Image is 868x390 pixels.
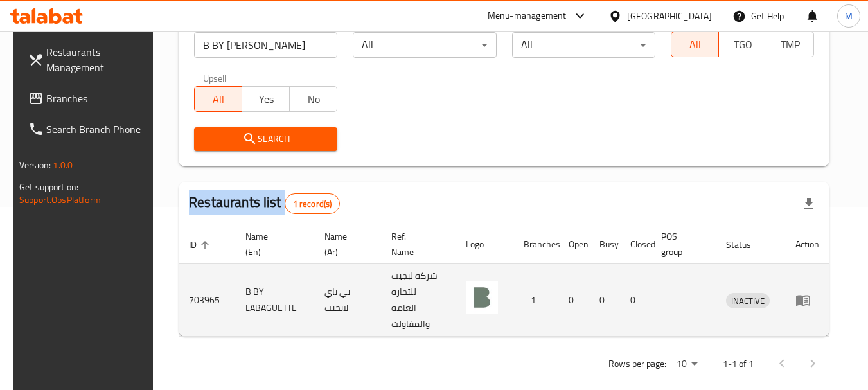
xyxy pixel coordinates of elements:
[285,193,341,214] div: Total records count
[726,294,770,308] span: INACTIVE
[295,90,332,109] span: No
[46,44,148,75] span: Restaurants Management
[204,131,327,147] span: Search
[726,293,770,308] div: INACTIVE
[558,264,589,337] td: 0
[513,264,558,337] td: 1
[671,31,719,57] button: All
[19,191,101,208] a: Support.OpsPlatform
[242,86,290,112] button: Yes
[18,37,158,83] a: Restaurants Management
[19,179,78,195] span: Get support on:
[194,86,242,112] button: All
[245,229,299,260] span: Name (En)
[608,356,666,372] p: Rows per page:
[724,35,761,54] span: TGO
[793,188,824,219] div: Export file
[627,9,712,23] div: [GEOGRAPHIC_DATA]
[558,225,589,264] th: Open
[179,225,829,337] table: enhanced table
[353,32,496,58] div: All
[189,237,213,253] span: ID
[513,225,558,264] th: Branches
[589,264,620,337] td: 0
[235,264,314,337] td: B BY LABAGUETTE
[19,157,51,173] span: Version:
[620,264,651,337] td: 0
[46,91,148,106] span: Branches
[314,264,380,337] td: بي باي لابجيت
[726,237,768,253] span: Status
[194,127,337,151] button: Search
[661,229,701,260] span: POS group
[718,31,766,57] button: TGO
[194,32,337,58] input: Search for restaurant name or ID..
[845,9,853,23] span: M
[677,35,714,54] span: All
[324,229,365,260] span: Name (Ar)
[285,198,340,210] span: 1 record(s)
[189,193,340,214] h2: Restaurants list
[766,31,814,57] button: TMP
[671,355,702,374] div: Rows per page:
[466,281,498,314] img: B BY LABAGUETTE
[53,157,73,173] span: 1.0.0
[381,264,456,337] td: شركه لبجيت للتجاره العامه والمقاولت
[512,32,655,58] div: All
[620,225,651,264] th: Closed
[391,229,440,260] span: Ref. Name
[247,90,285,109] span: Yes
[456,225,513,264] th: Logo
[18,83,158,114] a: Branches
[785,225,829,264] th: Action
[179,264,235,337] td: 703965
[46,121,148,137] span: Search Branch Phone
[488,8,567,24] div: Menu-management
[200,90,237,109] span: All
[589,225,620,264] th: Busy
[18,114,158,145] a: Search Branch Phone
[289,86,337,112] button: No
[723,356,754,372] p: 1-1 of 1
[203,73,227,82] label: Upsell
[772,35,809,54] span: TMP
